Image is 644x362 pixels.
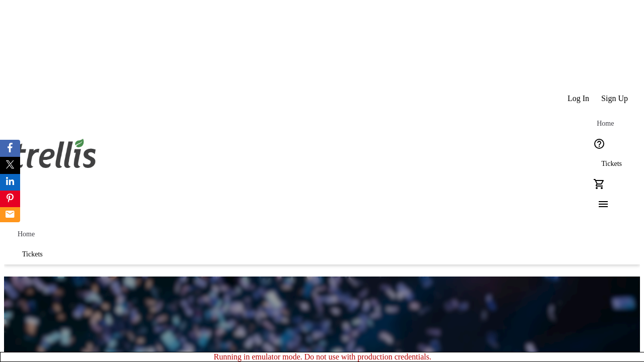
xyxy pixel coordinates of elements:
img: Orient E2E Organization PXgqk0Xhn5's Logo [10,128,100,178]
a: Home [589,114,621,134]
button: Menu [589,194,609,214]
button: Cart [589,174,609,194]
span: Log In [568,94,589,103]
span: Tickets [601,160,622,168]
button: Help [589,134,609,154]
span: Tickets [22,250,43,258]
button: Log In [561,88,595,109]
button: Sign Up [595,88,634,109]
a: Tickets [10,244,55,264]
a: Home [10,224,42,244]
span: Sign Up [601,94,628,103]
a: Tickets [589,154,634,174]
span: Home [18,230,35,238]
span: Home [597,120,614,128]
